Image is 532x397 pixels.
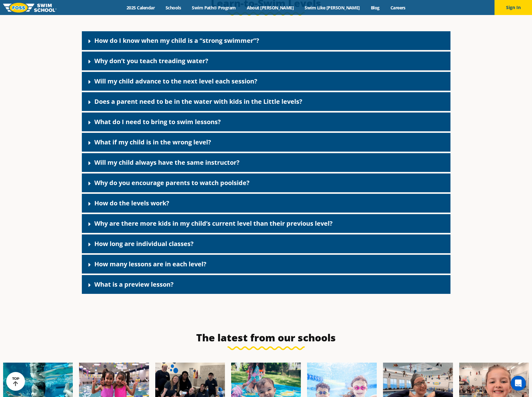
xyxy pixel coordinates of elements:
[94,97,302,106] a: Does a parent need to be in the water with kids in the Little levels?
[82,173,450,192] div: Why do you encourage parents to watch poolside?
[160,5,186,11] a: Schools
[94,199,169,207] a: How do the levels work?
[82,113,450,131] div: What do I need to bring to swim lessons?
[3,3,57,13] img: FOSS Swim School Logo
[365,5,385,11] a: Blog
[94,239,194,248] a: How long are individual classes?
[94,178,250,187] a: Why do you encourage parents to watch poolside?
[82,92,450,111] div: Does a parent need to be in the water with kids in the Little levels?
[94,36,259,45] a: How do I know when my child is a “strong swimmer”?
[82,72,450,91] div: Will my child advance to the next level each session?
[12,377,19,386] div: TOP
[385,5,411,11] a: Careers
[94,260,206,268] a: How many lessons are in each level?
[82,31,450,50] div: How do I know when my child is a “strong swimmer”?
[82,52,450,70] div: Why don’t you teach treading water?
[241,5,299,11] a: About [PERSON_NAME]
[82,194,450,213] div: How do the levels work?
[82,255,450,274] div: How many lessons are in each level?
[82,133,450,152] div: What if my child is in the wrong level?
[82,214,450,233] div: Why are there more kids in my child’s current level than their previous level?
[94,57,208,65] a: Why don’t you teach treading water?
[82,153,450,172] div: Will my child always have the same instructor?
[186,5,241,11] a: Swim Path® Program
[94,158,240,167] a: Will my child always have the same instructor?
[299,5,365,11] a: Swim Like [PERSON_NAME]
[94,118,221,126] a: What do I need to bring to swim lessons?
[94,219,333,228] a: Why are there more kids in my child’s current level than their previous level?
[511,376,526,391] div: Open Intercom Messenger
[94,280,174,289] a: What is a preview lesson?
[94,138,211,146] a: What if my child is in the wrong level?
[82,275,450,294] div: What is a preview lesson?
[82,234,450,253] div: How long are individual classes?
[121,5,160,11] a: 2025 Calendar
[94,77,257,85] a: Will my child advance to the next level each session?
